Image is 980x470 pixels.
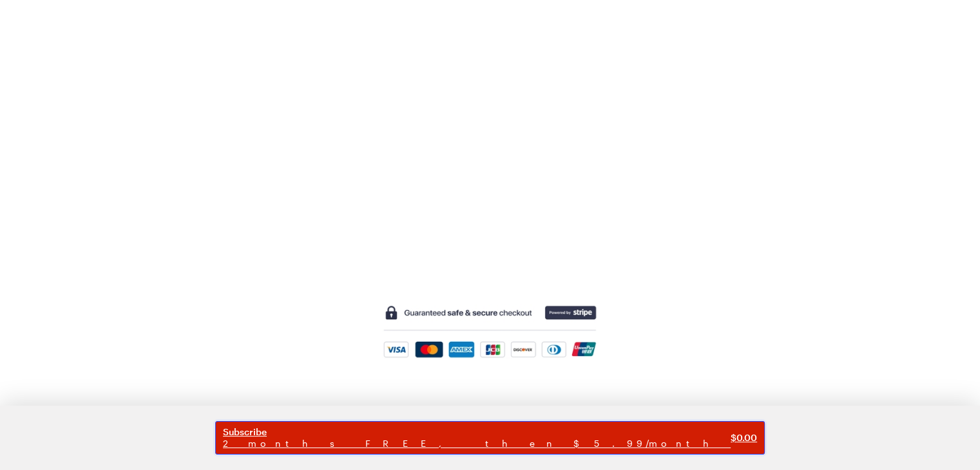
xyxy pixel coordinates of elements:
img: Guaranteed safe and secure checkout powered by Stripe [382,304,598,359]
button: Subscribe2 months FREE, then $5.99/month$0.00 [215,421,765,455]
span: $ 0.00 [731,431,757,444]
span: 2 months FREE, then $5.99/month [223,438,731,449]
span: Subscribe [223,426,731,438]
